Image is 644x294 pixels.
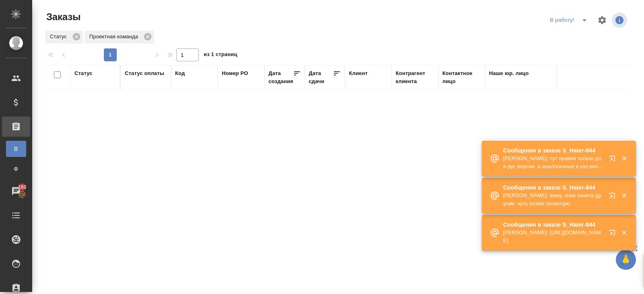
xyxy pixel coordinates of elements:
[503,229,604,245] p: [PERSON_NAME]: [URL][DOMAIN_NAME]
[89,33,141,41] p: Проектная команда
[222,69,248,77] div: Номер PO
[604,188,623,207] button: Открыть в новой вкладке
[442,69,481,85] div: Контактное лицо
[44,10,80,23] span: Заказы
[309,69,333,85] div: Дата сдачи
[125,69,164,77] div: Статус оплаты
[503,192,604,208] p: [PERSON_NAME]: вижу, пока занята другим. чуть позже посмотрю
[204,50,237,61] span: из 1 страниц
[268,69,293,85] div: Дата создания
[604,225,623,244] button: Открыть в новой вкладке
[503,183,604,192] p: Сообщения в заказе S_Haier-844
[349,69,367,77] div: Клиент
[616,192,632,199] button: Закрыть
[503,154,604,171] p: [PERSON_NAME]: тут правки только для рус версии. а аналогичные в каз вносить не надо?
[6,141,26,157] a: В
[616,155,632,162] button: Закрыть
[503,146,604,154] p: Сообщения в заказе S_Haier-844
[503,221,604,229] p: Сообщения в заказе S_Haier-844
[175,69,185,77] div: Код
[13,183,31,191] span: 193
[396,69,434,85] div: Контрагент клиента
[616,229,632,236] button: Закрыть
[548,14,592,27] div: split button
[45,31,83,44] div: Статус
[6,161,26,177] a: Ф
[592,10,612,30] span: Настроить таблицу
[2,181,30,201] a: 193
[10,145,22,153] span: В
[74,69,93,77] div: Статус
[50,33,70,41] p: Статус
[604,150,623,170] button: Открыть в новой вкладке
[10,165,22,173] span: Ф
[85,31,154,44] div: Проектная команда
[612,13,629,28] span: Посмотреть информацию
[489,69,529,77] div: Наше юр. лицо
